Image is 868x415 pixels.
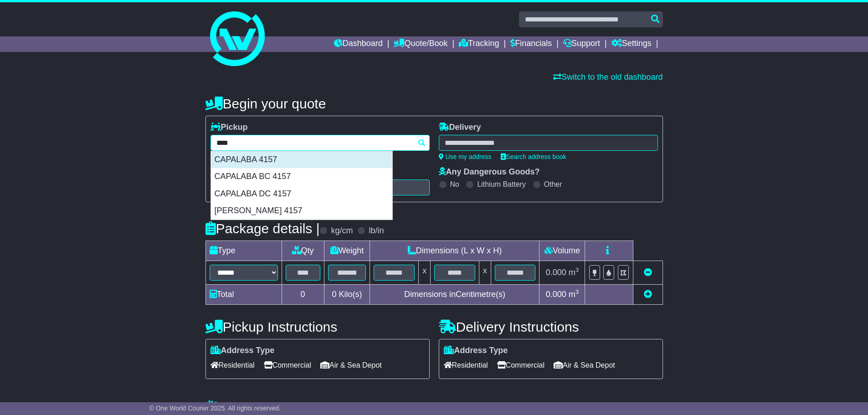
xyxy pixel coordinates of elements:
[644,268,652,277] a: Remove this item
[282,241,324,261] td: Qty
[320,358,382,372] span: Air & Sea Depot
[439,153,492,160] a: Use my address
[205,319,430,334] h4: Pickup Instructions
[477,180,526,189] label: Lithium Battery
[444,358,488,372] span: Residential
[332,290,336,299] span: 0
[644,290,652,299] a: Add new item
[149,405,281,412] span: © One World Courier 2025. All rights reserved.
[569,290,579,299] span: m
[510,36,552,52] a: Financials
[369,226,384,236] label: lb/in
[497,358,544,372] span: Commercial
[211,202,392,220] div: [PERSON_NAME] 4157
[205,96,663,111] h4: Begin your quote
[205,221,320,236] h4: Package details |
[334,36,383,52] a: Dashboard
[439,319,663,334] h4: Delivery Instructions
[546,268,566,277] span: 0.000
[569,268,579,277] span: m
[546,290,566,299] span: 0.000
[553,72,663,82] a: Switch to the old dashboard
[575,288,579,295] sup: 3
[444,346,508,356] label: Address Type
[211,185,392,203] div: CAPALABA DC 4157
[264,358,311,372] span: Commercial
[439,123,481,133] label: Delivery
[324,285,370,305] td: Kilo(s)
[211,123,248,133] label: Pickup
[563,36,600,52] a: Support
[419,261,431,285] td: x
[611,36,652,52] a: Settings
[331,226,353,236] label: kg/cm
[539,241,585,261] td: Volume
[501,153,566,160] a: Search address book
[394,36,447,52] a: Quote/Book
[439,167,540,177] label: Any Dangerous Goods?
[554,358,615,372] span: Air & Sea Depot
[370,241,539,261] td: Dimensions (L x W x H)
[211,151,392,169] div: CAPALABA 4157
[324,241,370,261] td: Weight
[211,168,392,185] div: CAPALABA BC 4157
[205,285,282,305] td: Total
[205,400,663,415] h4: Warranty & Insurance
[450,180,459,189] label: No
[575,266,579,273] sup: 3
[211,358,255,372] span: Residential
[370,285,539,305] td: Dimensions in Centimetre(s)
[544,180,562,189] label: Other
[211,346,275,356] label: Address Type
[282,285,324,305] td: 0
[459,36,499,52] a: Tracking
[211,135,430,151] typeahead: Please provide city
[479,261,491,285] td: x
[205,241,282,261] td: Type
